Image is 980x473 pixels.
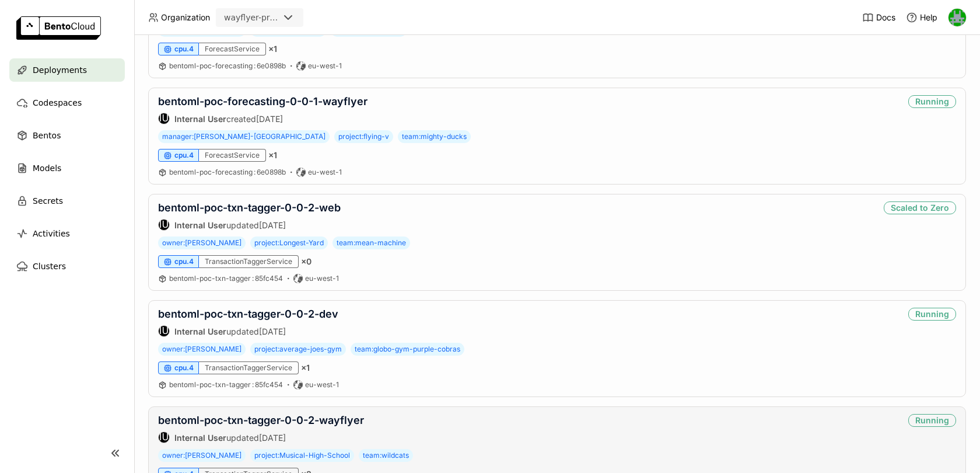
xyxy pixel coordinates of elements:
span: manager:[PERSON_NAME]-[GEOGRAPHIC_DATA] [158,130,330,143]
span: project:average-joes-gym [250,343,346,356]
span: × 1 [301,363,310,373]
div: ForecastService [199,149,266,162]
span: cpu.4 [174,257,194,266]
div: ForecastService [199,43,266,55]
span: cpu.4 [174,363,194,373]
span: eu-west-1 [305,380,339,389]
strong: Internal User [174,220,226,230]
span: Deployments [33,63,87,77]
span: × 1 [268,150,277,161]
span: bentoml-poc-txn-tagger 85fc454 [169,380,283,389]
span: × 1 [268,44,277,54]
span: owner:[PERSON_NAME] [158,343,246,356]
span: : [254,61,256,70]
div: Internal User [158,219,170,231]
div: IU [159,220,169,230]
span: Bentos [33,128,61,142]
a: Codespaces [9,91,125,114]
span: Clusters [33,259,66,273]
div: Running [908,414,956,427]
a: Bentos [9,124,125,147]
a: bentoml-poc-forecasting-0-0-1-wayflyer [158,95,367,107]
a: bentoml-poc-txn-tagger:85fc454 [169,274,283,283]
strong: Internal User [174,326,226,336]
span: project:Musical-High-School [250,449,354,462]
div: TransactionTaggerService [199,255,299,268]
div: Running [908,308,956,321]
a: bentoml-poc-forecasting:6e0898b [169,61,286,71]
div: Scaled to Zero [884,201,956,214]
div: updated [158,325,338,337]
span: : [254,168,256,176]
span: Codespaces [33,96,82,110]
strong: Internal User [174,433,226,443]
span: bentoml-poc-forecasting 6e0898b [169,168,286,176]
a: Activities [9,222,125,245]
a: bentoml-poc-forecasting:6e0898b [169,168,286,177]
a: Models [9,156,125,180]
div: TransactionTaggerService [199,361,299,374]
div: IU [159,432,169,443]
span: Activities [33,227,70,241]
strong: Internal User [174,114,226,124]
span: team:globo-gym-purple-cobras [351,343,464,356]
input: Selected wayflyer-prod. [280,12,281,24]
span: project:Longest-Yard [250,236,328,249]
img: Sean Hickey [949,9,966,26]
span: owner:[PERSON_NAME] [158,236,246,249]
span: owner:[PERSON_NAME] [158,449,246,462]
span: eu-west-1 [305,274,339,283]
span: : [252,274,254,283]
a: bentoml-poc-txn-tagger-0-0-2-dev [158,308,338,320]
div: updated [158,219,341,231]
span: cpu.4 [174,151,194,160]
span: : [252,380,254,389]
span: Secrets [33,194,63,208]
div: Help [906,12,937,23]
div: created [158,113,367,124]
div: wayflyer-prod [224,12,279,23]
a: Clusters [9,255,125,278]
span: Models [33,161,61,175]
a: Deployments [9,58,125,82]
div: Internal User [158,432,170,443]
span: [DATE] [259,326,286,336]
span: team:wildcats [359,449,413,462]
span: Organization [161,12,210,23]
span: bentoml-poc-txn-tagger 85fc454 [169,274,283,283]
span: Docs [876,12,895,23]
span: eu-west-1 [308,61,342,71]
span: team:mean-machine [332,236,410,249]
img: logo [16,16,101,40]
div: Internal User [158,325,170,337]
div: IU [159,113,169,124]
span: cpu.4 [174,44,194,54]
a: Docs [862,12,895,23]
span: [DATE] [256,114,283,124]
span: project:flying-v [334,130,393,143]
span: bentoml-poc-forecasting 6e0898b [169,61,286,70]
span: [DATE] [259,433,286,443]
span: eu-west-1 [308,168,342,177]
a: bentoml-poc-txn-tagger-0-0-2-wayflyer [158,414,364,426]
span: Help [920,12,937,23]
div: Internal User [158,113,170,124]
a: bentoml-poc-txn-tagger-0-0-2-web [158,201,341,214]
a: bentoml-poc-txn-tagger:85fc454 [169,380,283,389]
a: Secrets [9,189,125,213]
div: IU [159,326,169,336]
div: Running [908,95,956,108]
span: [DATE] [259,220,286,230]
span: × 0 [301,256,311,267]
div: updated [158,432,364,443]
span: team:mighty-ducks [398,130,471,143]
